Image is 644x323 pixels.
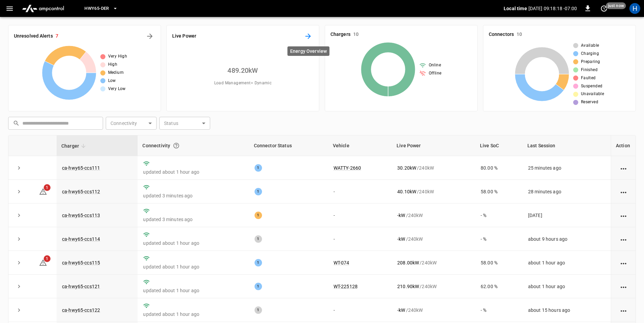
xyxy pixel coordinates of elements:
[334,284,358,289] a: WT-225128
[255,235,262,243] div: 1
[581,42,599,49] span: Available
[523,135,611,156] th: Last Session
[62,260,100,265] a: ca-hwy65-ccs115
[599,3,609,14] button: set refresh interval
[523,156,611,180] td: 25 minutes ago
[397,212,470,219] div: / 240 kW
[14,210,24,220] button: expand row
[255,283,262,290] div: 1
[108,78,116,84] span: Low
[14,33,53,40] h6: Unresolved Alerts
[581,59,600,65] span: Preparing
[523,298,611,322] td: about 15 hours ago
[392,135,475,156] th: Live Power
[523,180,611,203] td: 28 minutes ago
[303,31,314,42] button: Energy Overview
[619,212,628,219] div: action cell options
[84,5,109,13] span: HWY65-DER
[619,188,628,195] div: action cell options
[14,305,24,315] button: expand row
[255,188,262,195] div: 1
[619,236,628,242] div: action cell options
[255,259,262,266] div: 1
[397,259,419,266] p: 208.00 kW
[581,50,599,57] span: Charging
[328,203,392,227] td: -
[429,62,441,69] span: Online
[523,275,611,298] td: about 1 hour ago
[475,227,523,251] td: - %
[328,298,392,322] td: -
[475,156,523,180] td: 80.00 %
[489,31,514,38] h6: Connectors
[14,187,24,197] button: expand row
[517,31,522,38] h6: 10
[108,69,124,76] span: Medium
[397,188,470,195] div: / 240 kW
[629,3,640,14] div: profile-icon
[475,180,523,203] td: 58.00 %
[170,139,182,152] button: Connection between the charger and our software.
[62,165,100,171] a: ca-hwy65-ccs111
[523,251,611,275] td: about 1 hour ago
[397,188,416,195] p: 40.10 kW
[14,234,24,244] button: expand row
[353,31,359,38] h6: 10
[108,86,126,92] span: Very Low
[619,259,628,266] div: action cell options
[619,307,628,314] div: action cell options
[611,135,636,156] th: Action
[429,70,442,77] span: Offline
[581,99,598,106] span: Reserved
[62,189,100,194] a: ca-hwy65-ccs112
[14,163,24,173] button: expand row
[14,281,24,292] button: expand row
[44,184,51,191] span: 1
[39,260,47,265] a: 1
[330,31,350,38] h6: Chargers
[397,259,470,266] div: / 240 kW
[397,307,405,314] p: - kW
[328,227,392,251] td: -
[143,311,243,318] p: updated about 1 hour ago
[62,307,100,313] a: ca-hwy65-ccs122
[397,236,405,242] p: - kW
[397,283,470,290] div: / 240 kW
[475,135,523,156] th: Live SoC
[475,275,523,298] td: 62.00 %
[334,165,361,171] a: WATTY-2660
[108,53,127,60] span: Very High
[523,203,611,227] td: [DATE]
[397,165,470,171] div: / 240 kW
[619,283,628,290] div: action cell options
[108,61,118,68] span: High
[581,67,598,73] span: Finished
[581,75,596,82] span: Faulted
[142,139,244,152] div: Connectivity
[619,165,628,171] div: action cell options
[606,2,626,9] span: just now
[44,255,51,262] span: 1
[397,283,419,290] p: 210.90 kW
[144,31,155,42] button: All Alerts
[14,258,24,268] button: expand row
[397,236,470,242] div: / 240 kW
[528,5,577,12] p: [DATE] 09:18:18 -07:00
[143,169,243,175] p: updated about 1 hour ago
[475,298,523,322] td: - %
[249,135,328,156] th: Connector Status
[397,165,416,171] p: 30.20 kW
[581,91,604,98] span: Unavailable
[143,216,243,223] p: updated 3 minutes ago
[523,227,611,251] td: about 9 hours ago
[504,5,527,12] p: Local time
[227,65,258,76] h6: 489.20 kW
[143,240,243,246] p: updated about 1 hour ago
[255,306,262,314] div: 1
[56,33,58,40] h6: 7
[475,251,523,275] td: 58.00 %
[287,46,329,56] div: Energy Overview
[19,2,67,15] img: ampcontrol.io logo
[172,33,196,40] h6: Live Power
[143,263,243,270] p: updated about 1 hour ago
